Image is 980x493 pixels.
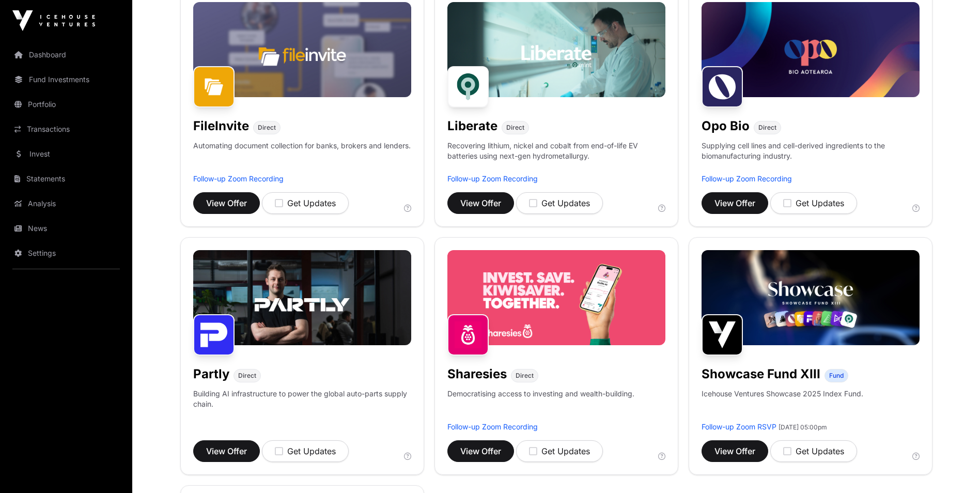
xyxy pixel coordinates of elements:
[193,174,284,183] a: Follow-up Zoom Recording
[447,314,489,356] img: Sharesies
[702,2,920,97] img: Opo-Bio-Banner.jpg
[193,389,411,422] p: Building AI infrastructure to power the global auto-parts supply chain.
[447,192,514,214] button: View Offer
[447,174,538,183] a: Follow-up Zoom Recording
[714,445,755,457] span: View Offer
[8,118,124,141] a: Transactions
[447,422,538,431] a: Follow-up Zoom Recording
[262,192,349,214] button: Get Updates
[783,197,844,209] div: Get Updates
[783,445,844,457] div: Get Updates
[770,192,857,214] button: Get Updates
[529,197,590,209] div: Get Updates
[8,242,124,265] a: Settings
[8,192,124,215] a: Analysis
[460,445,501,457] span: View Offer
[714,197,755,209] span: View Offer
[8,143,124,165] a: Invest
[238,372,256,380] span: Direct
[516,372,534,380] span: Direct
[702,389,863,399] p: Icehouse Ventures Showcase 2025 Index Fund.
[447,2,665,97] img: Liberate-Banner.jpg
[258,124,276,132] span: Direct
[506,124,524,132] span: Direct
[460,197,501,209] span: View Offer
[779,423,827,431] span: [DATE] 05:00pm
[758,124,776,132] span: Direct
[12,10,95,31] img: Icehouse Ventures Logo
[702,118,750,134] h1: Opo Bio
[193,192,260,214] button: View Offer
[829,372,844,380] span: Fund
[193,440,260,462] button: View Offer
[702,366,820,382] h1: Showcase Fund XIII
[206,197,247,209] span: View Offer
[193,118,249,134] h1: FileInvite
[702,141,920,161] p: Supplying cell lines and cell-derived ingredients to the biomanufacturing industry.
[262,440,349,462] button: Get Updates
[770,440,857,462] button: Get Updates
[447,440,514,462] button: View Offer
[702,314,743,356] img: Showcase Fund XIII
[206,445,247,457] span: View Offer
[193,141,411,174] p: Automating document collection for banks, brokers and lenders.
[8,43,124,66] a: Dashboard
[193,250,411,345] img: Partly-Banner.jpg
[193,2,411,97] img: File-Invite-Banner.jpg
[702,422,776,431] a: Follow-up Zoom RSVP
[193,314,235,356] img: Partly
[275,197,336,209] div: Get Updates
[447,389,634,422] p: Democratising access to investing and wealth-building.
[447,118,497,134] h1: Liberate
[702,192,768,214] button: View Offer
[702,250,920,345] img: Showcase-Fund-Banner-1.jpg
[928,443,980,493] iframe: Chat Widget
[702,440,768,462] button: View Offer
[8,93,124,116] a: Portfolio
[193,366,229,382] h1: Partly
[8,68,124,91] a: Fund Investments
[447,366,507,382] h1: Sharesies
[193,66,235,107] img: FileInvite
[529,445,590,457] div: Get Updates
[702,174,792,183] a: Follow-up Zoom Recording
[447,141,665,174] p: Recovering lithium, nickel and cobalt from end-of-life EV batteries using next-gen hydrometallurgy.
[8,167,124,190] a: Statements
[8,217,124,240] a: News
[516,440,603,462] button: Get Updates
[447,66,489,107] img: Liberate
[275,445,336,457] div: Get Updates
[447,250,665,345] img: Sharesies-Banner.jpg
[516,192,603,214] button: Get Updates
[702,66,743,107] img: Opo Bio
